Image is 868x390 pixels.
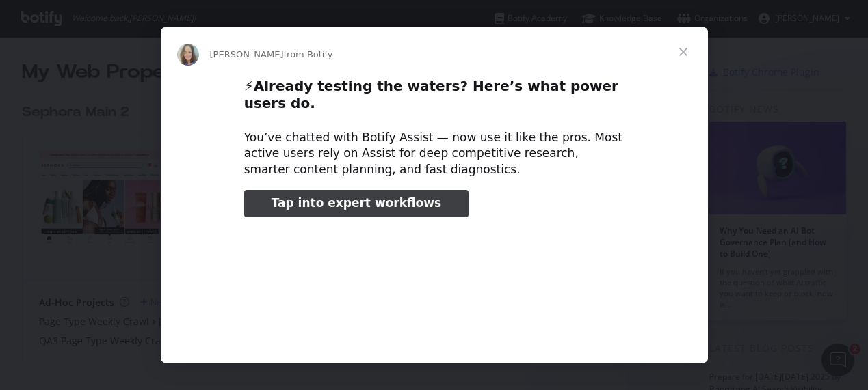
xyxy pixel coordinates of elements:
[177,44,199,66] img: Profile image for Colleen
[244,77,624,120] h2: ⚡
[244,130,624,178] div: You’ve chatted with Botify Assist — now use it like the pros. Most active users rely on Assist fo...
[244,190,469,217] a: Tap into expert workflows
[272,196,441,210] span: Tap into expert workflows
[659,27,708,76] span: Close
[244,78,618,111] b: Already testing the waters? Here’s what power users do.
[210,49,284,59] span: [PERSON_NAME]
[284,49,333,59] span: from Botify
